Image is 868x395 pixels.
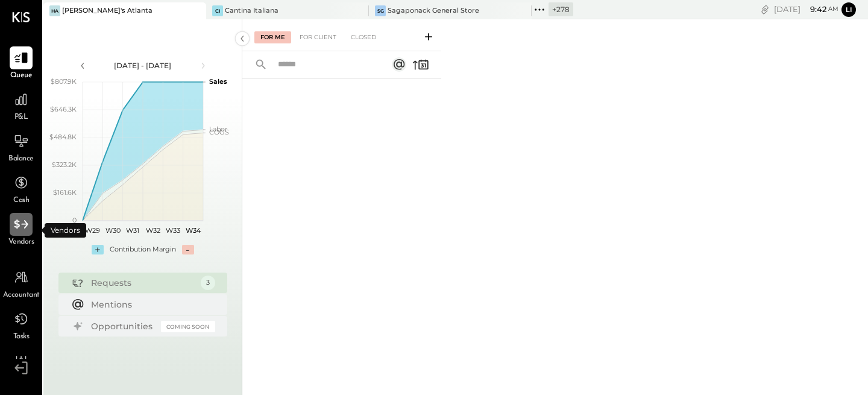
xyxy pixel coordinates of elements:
[254,31,291,43] div: For Me
[91,299,209,311] div: Mentions
[828,5,838,13] span: am
[294,31,342,43] div: For Client
[345,31,382,43] div: Closed
[8,237,34,248] span: Vendors
[72,216,77,224] text: 0
[62,6,153,16] div: [PERSON_NAME]'s Atlanta
[375,5,386,16] div: SG
[92,60,194,71] div: [DATE] - [DATE]
[549,2,573,16] div: + 278
[51,77,77,86] text: $807.9K
[209,128,229,136] text: COGS
[49,5,60,16] div: HA
[49,133,77,141] text: $484.8K
[10,71,33,81] span: Queue
[1,88,42,123] a: P&L
[209,125,227,133] text: Labor
[1,308,42,343] a: Tasks
[841,2,856,17] button: Li
[201,276,215,290] div: 3
[802,4,826,15] span: 9 : 42
[774,4,838,15] div: [DATE]
[1,171,42,206] a: Cash
[8,154,34,165] span: Balance
[3,290,40,301] span: Accountant
[185,226,201,235] text: W34
[85,226,100,235] text: W29
[14,112,28,123] span: P&L
[182,245,194,254] div: -
[45,223,86,238] div: Vendors
[166,226,180,235] text: W33
[1,130,42,165] a: Balance
[388,6,479,16] div: Sagaponack General Store
[110,245,176,254] div: Contribution Margin
[1,46,42,81] a: Queue
[91,277,195,289] div: Requests
[1,266,42,301] a: Accountant
[105,226,120,235] text: W30
[53,188,77,197] text: $161.6K
[13,195,29,206] span: Cash
[13,332,30,343] span: Tasks
[212,5,223,16] div: CI
[91,320,155,332] div: Opportunities
[52,160,77,169] text: $323.2K
[759,3,771,16] div: copy link
[126,226,139,235] text: W31
[50,105,77,113] text: $646.3K
[145,226,160,235] text: W32
[92,245,104,254] div: +
[161,321,215,332] div: Coming Soon
[1,213,42,248] a: Vendors
[209,77,227,86] text: Sales
[225,6,278,16] div: Cantina Italiana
